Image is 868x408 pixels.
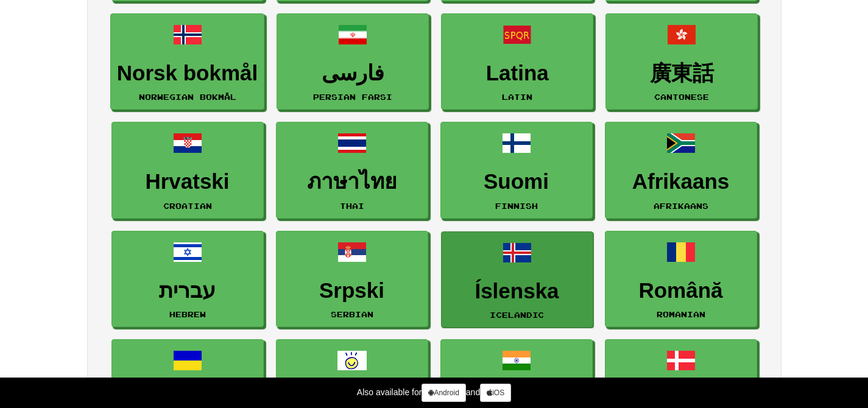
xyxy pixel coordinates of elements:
[277,13,429,110] a: فارسیPersian Farsi
[612,170,750,194] h3: Afrikaans
[612,279,750,303] h3: Română
[118,170,257,194] h3: Hrvatski
[605,13,758,110] a: 廣東話Cantonese
[447,170,586,194] h3: Suomi
[654,93,709,101] small: Cantonese
[118,279,257,303] h3: עברית
[605,122,757,219] a: AfrikaansAfrikaans
[448,62,587,85] h3: Latina
[111,122,264,219] a: HrvatskiCroatian
[490,311,544,319] small: Icelandic
[111,231,264,328] a: עבריתHebrew
[441,231,593,328] a: ÍslenskaIcelandic
[657,310,705,318] small: Romanian
[283,170,422,194] h3: ภาษาไทย
[441,13,593,110] a: LatinaLatin
[117,62,258,85] h3: Norsk bokmål
[480,384,511,402] a: iOS
[502,93,532,101] small: Latin
[283,62,422,85] h3: فارسی
[163,202,212,210] small: Croatian
[495,202,538,210] small: Finnish
[283,279,422,303] h3: Srpski
[340,202,364,210] small: Thai
[331,310,373,318] small: Serbian
[169,310,206,318] small: Hebrew
[612,62,751,85] h3: 廣東話
[440,122,593,219] a: SuomiFinnish
[654,202,708,210] small: Afrikaans
[276,231,428,328] a: SrpskiSerbian
[276,122,428,219] a: ภาษาไทยThai
[139,93,236,101] small: Norwegian Bokmål
[422,384,465,402] a: Android
[605,231,757,328] a: RomânăRomanian
[448,280,587,303] h3: Íslenska
[313,93,392,101] small: Persian Farsi
[110,13,264,110] a: Norsk bokmålNorwegian Bokmål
